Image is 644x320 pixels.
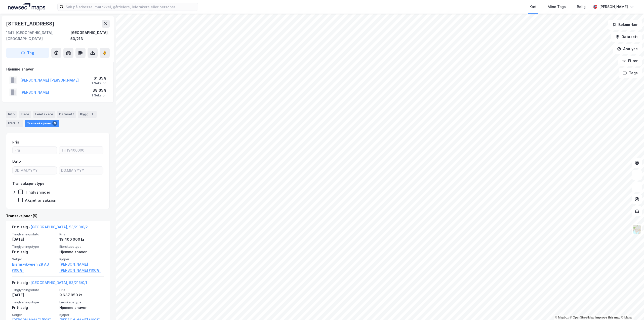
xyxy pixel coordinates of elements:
[92,87,106,93] div: 38.65%
[92,81,106,85] div: 1 Seksjon
[78,111,97,118] div: Bygg
[59,288,104,292] span: Pris
[13,147,57,154] input: Fra
[6,20,55,28] div: [STREET_ADDRESS]
[12,280,87,288] div: Fritt salg -
[12,300,56,304] span: Tinglysningstype
[6,213,110,219] div: Transaksjoner (5)
[90,112,95,117] div: 1
[632,225,642,234] img: Z
[52,121,57,126] div: 5
[92,93,106,97] div: 1 Seksjon
[59,249,104,255] div: Hjemmelshaver
[59,236,104,242] div: 19 400 000 kr
[530,4,537,10] div: Kart
[12,244,56,249] span: Tinglysningstype
[6,120,23,127] div: ESG
[12,257,56,261] span: Selger
[12,236,56,242] div: [DATE]
[618,56,642,66] button: Filter
[25,120,59,127] div: Transaksjoner
[13,167,57,174] input: DD.MM.YYYY
[12,249,56,255] div: Fritt salg
[59,261,104,273] a: [PERSON_NAME] [PERSON_NAME] (100%)
[570,316,594,319] a: OpenStreetMap
[548,4,566,10] div: Mine Tags
[16,121,21,126] div: 1
[6,48,49,58] button: Tag
[12,261,56,273] a: Bjørnsvikveien 28 AS (100%)
[613,44,642,54] button: Analyse
[6,66,109,72] div: Hjemmelshaver
[19,111,31,118] div: Eiere
[59,147,103,154] input: Til 19400000
[25,198,56,203] div: Aksjetransaksjon
[59,313,104,317] span: Kjøper
[12,139,19,145] div: Pris
[59,257,104,261] span: Kjøper
[64,3,198,11] input: Søk på adresse, matrikkel, gårdeiere, leietakere eller personer
[619,296,644,320] div: Kontrollprogram for chat
[12,292,56,298] div: [DATE]
[12,305,56,311] div: Fritt salg
[6,30,70,42] div: 1341, [GEOGRAPHIC_DATA], [GEOGRAPHIC_DATA]
[12,313,56,317] span: Selger
[619,68,642,78] button: Tags
[595,316,620,319] a: Improve this map
[59,305,104,311] div: Hjemmelshaver
[57,111,76,118] div: Datasett
[599,4,628,10] div: [PERSON_NAME]
[8,3,45,11] img: logo.a4113a55bc3d86da70a041830d287a7e.svg
[6,111,17,118] div: Info
[12,288,56,292] span: Tinglysningsdato
[30,225,88,229] a: [GEOGRAPHIC_DATA], 53/213/0/2
[12,232,56,236] span: Tinglysningsdato
[59,292,104,298] div: 9 637 950 kr
[59,244,104,249] span: Eierskapstype
[33,111,55,118] div: Leietakere
[608,20,642,30] button: Bokmerker
[92,75,106,81] div: 61.35%
[59,300,104,304] span: Eierskapstype
[12,181,45,187] div: Transaksjonstype
[59,167,103,174] input: DD.MM.YYYY
[70,30,110,42] div: [GEOGRAPHIC_DATA], 53/213
[611,32,642,42] button: Datasett
[577,4,586,10] div: Bolig
[59,232,104,236] span: Pris
[12,224,88,232] div: Fritt salg -
[619,296,644,320] iframe: Chat Widget
[30,280,87,285] a: [GEOGRAPHIC_DATA], 53/213/0/1
[25,190,50,195] div: Tinglysninger
[12,158,21,164] div: Dato
[555,316,569,319] a: Mapbox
